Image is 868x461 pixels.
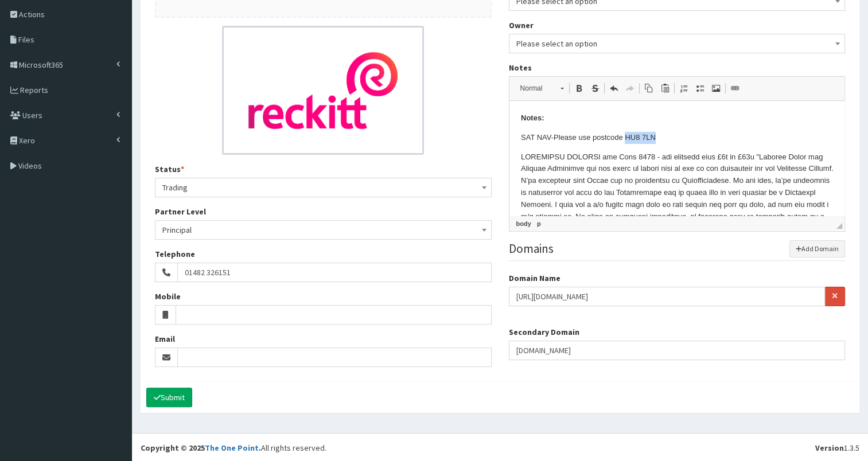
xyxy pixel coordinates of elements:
[155,333,175,345] label: Email
[141,443,261,453] strong: Copyright © 2025 .
[727,81,743,96] a: Link (Ctrl+L)
[708,81,724,96] a: Image
[509,272,560,284] label: Domain Name
[509,34,846,53] span: Please select an option
[515,81,555,96] span: Normal
[514,218,534,229] a: body element
[789,240,846,257] button: Add Domain
[641,81,657,96] a: Copy (Ctrl+C)
[509,62,532,73] label: Notes
[20,85,48,95] span: Reports
[11,50,324,277] p: LOREMIPSU DOLORSI ame Cons 8478 - adi elitsedd eius £6t in £63u "Laboree Dolor mag Aliquae Admini...
[516,36,838,52] span: Please select an option
[162,179,484,196] span: Trading
[535,218,543,229] a: p element
[815,443,844,453] b: Version
[22,110,42,120] span: Users
[657,81,673,96] a: Paste (Ctrl+V)
[19,60,63,70] span: Microsoft365
[509,101,845,216] iframe: Rich Text Editor, notes
[18,161,42,171] span: Videos
[155,206,206,217] label: Partner Level
[676,81,692,96] a: Insert/Remove Numbered List
[205,443,259,453] a: The One Point
[606,81,622,96] a: Undo (Ctrl+Z)
[155,163,184,175] label: Status
[692,81,708,96] a: Insert/Remove Bulleted List
[509,326,579,338] label: Secondary Domain
[19,135,35,146] span: Xero
[622,81,638,96] a: Redo (Ctrl+Y)
[155,178,492,197] span: Trading
[571,81,587,96] a: Bold (Ctrl+B)
[836,223,842,229] span: Drag to resize
[162,222,484,238] span: Principal
[509,19,534,31] label: Owner
[19,9,45,19] span: Actions
[815,442,859,454] div: 1.3.5
[155,291,181,302] label: Mobile
[18,34,34,45] span: Files
[146,388,192,407] button: Submit
[509,240,846,260] legend: Domains
[155,248,195,260] label: Telephone
[514,80,570,96] a: Normal
[587,81,603,96] a: Strike Through
[155,220,492,240] span: Principal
